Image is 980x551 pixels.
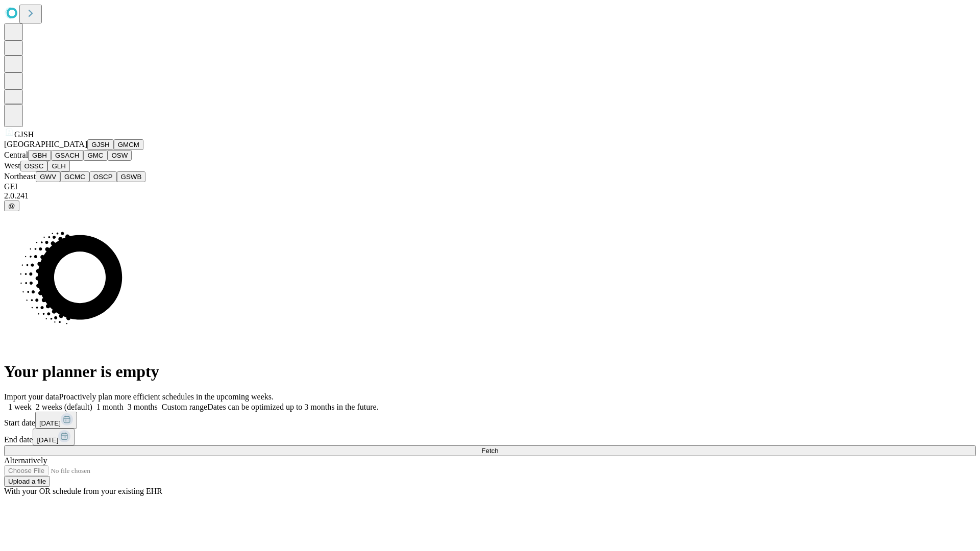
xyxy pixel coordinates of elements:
[47,161,69,171] button: GLH
[4,140,87,148] span: [GEOGRAPHIC_DATA]
[51,150,83,161] button: GSACH
[20,161,48,171] button: OSSC
[4,191,976,201] div: 2.0.241
[114,139,143,150] button: GMCM
[4,487,162,495] span: With your OR schedule from your existing EHR
[39,419,61,427] span: [DATE]
[37,436,58,444] span: [DATE]
[481,447,498,455] span: Fetch
[60,171,89,182] button: GCMC
[162,403,207,411] span: Custom range
[4,172,36,181] span: Northeast
[108,150,132,161] button: OSW
[14,130,34,139] span: GJSH
[4,182,976,191] div: GEI
[35,412,77,429] button: [DATE]
[4,151,28,159] span: Central
[36,171,60,182] button: GWV
[4,456,47,465] span: Alternatively
[83,150,107,161] button: GMC
[89,171,117,182] button: OSCP
[128,403,158,411] span: 3 months
[59,392,274,401] span: Proactively plan more efficient schedules in the upcoming weeks.
[4,392,59,401] span: Import your data
[4,412,976,429] div: Start date
[4,362,976,381] h1: Your planner is empty
[4,161,20,170] span: West
[28,150,51,161] button: GBH
[4,429,976,445] div: End date
[8,202,15,210] span: @
[33,429,75,445] button: [DATE]
[96,403,124,411] span: 1 month
[87,139,114,150] button: GJSH
[4,445,976,456] button: Fetch
[36,403,92,411] span: 2 weeks (default)
[8,403,32,411] span: 1 week
[4,476,50,487] button: Upload a file
[207,403,378,411] span: Dates can be optimized up to 3 months in the future.
[4,201,19,211] button: @
[117,171,146,182] button: GSWB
